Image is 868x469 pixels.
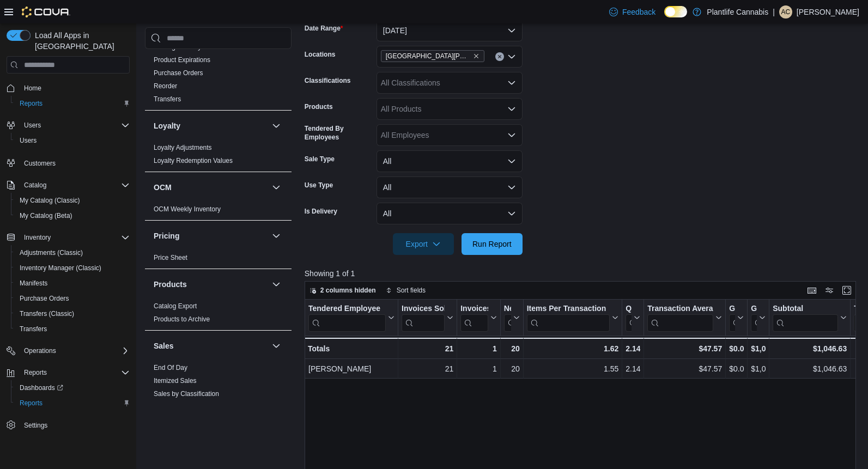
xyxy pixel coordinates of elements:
[504,362,520,375] div: 20
[270,278,283,291] button: Products
[305,50,336,59] label: Locations
[154,205,221,213] a: OCM Weekly Inventory
[647,304,722,332] button: Transaction Average
[154,230,179,241] h3: Pricing
[15,194,84,207] a: My Catalog (Classic)
[15,209,130,222] span: My Catalog (Beta)
[729,342,744,355] div: $0.00
[20,344,60,357] button: Operations
[622,7,655,17] span: Feedback
[20,279,47,288] span: Manifests
[20,157,60,170] a: Customers
[154,82,177,90] a: Reorder
[24,421,47,430] span: Settings
[20,248,83,257] span: Adjustments (Classic)
[154,144,212,151] a: Loyalty Adjustments
[605,1,660,23] a: Feedback
[15,277,52,290] a: Manifests
[305,155,335,163] label: Sale Type
[797,5,859,19] p: [PERSON_NAME]
[20,419,52,432] a: Settings
[20,156,130,169] span: Customers
[154,279,268,290] button: Products
[20,119,45,132] button: Users
[308,342,394,355] div: Totals
[24,121,41,130] span: Users
[402,304,445,314] div: Invoices Sold
[305,76,351,85] label: Classifications
[11,193,134,208] button: My Catalog (Classic)
[626,342,640,355] div: 2.14
[729,362,744,375] div: $0.00
[462,233,523,255] button: Run Report
[154,143,212,152] span: Loyalty Adjustments
[20,81,130,95] span: Home
[377,150,523,172] button: All
[20,231,55,244] button: Inventory
[526,304,618,332] button: Items Per Transaction
[20,179,130,192] span: Catalog
[460,342,496,355] div: 1
[15,261,106,275] a: Inventory Manager (Classic)
[626,362,640,375] div: 2.14
[20,82,46,95] a: Home
[11,208,134,223] button: My Catalog (Beta)
[20,344,130,357] span: Operations
[507,78,516,87] button: Open list of options
[20,309,74,318] span: Transfers (Classic)
[751,304,766,332] button: Gross Sales
[145,300,292,330] div: Products
[20,383,63,392] span: Dashboards
[773,304,847,332] button: Subtotal
[503,342,519,355] div: 20
[781,5,791,19] span: AC
[154,279,187,290] h3: Products
[7,76,130,461] nav: Complex example
[15,194,130,207] span: My Catalog (Classic)
[154,157,233,165] a: Loyalty Redemption Values
[154,315,210,323] a: Products to Archive
[270,339,283,352] button: Sales
[20,196,80,205] span: My Catalog (Classic)
[22,7,70,17] img: Cova
[729,304,735,332] div: Gift Card Sales
[154,120,268,131] button: Loyalty
[154,82,177,90] span: Reorder
[397,286,426,295] span: Sort fields
[20,325,47,333] span: Transfers
[154,120,180,131] h3: Loyalty
[15,397,130,410] span: Reports
[20,119,130,132] span: Users
[305,124,372,142] label: Tendered By Employees
[2,118,134,133] button: Users
[154,95,181,103] a: Transfers
[526,304,610,332] div: Items Per Transaction
[2,417,134,433] button: Settings
[11,276,134,291] button: Manifests
[20,399,43,407] span: Reports
[11,291,134,306] button: Purchase Orders
[154,302,197,310] a: Catalog Export
[402,362,453,375] div: 21
[2,178,134,193] button: Catalog
[647,304,713,332] div: Transaction Average
[393,233,454,255] button: Export
[15,307,78,320] a: Transfers (Classic)
[402,342,453,355] div: 21
[402,304,445,332] div: Invoices Sold
[320,286,376,295] span: 2 columns hidden
[20,418,130,432] span: Settings
[11,380,134,395] a: Dashboards
[305,24,343,33] label: Date Range
[24,159,56,168] span: Customers
[751,342,766,355] div: $1,094.53
[2,230,134,245] button: Inventory
[773,342,847,355] div: $1,046.63
[20,211,72,220] span: My Catalog (Beta)
[751,304,757,332] div: Gross Sales
[20,99,43,108] span: Reports
[460,304,488,332] div: Invoices Ref
[145,141,292,172] div: Loyalty
[15,246,130,259] span: Adjustments (Classic)
[154,363,187,372] span: End Of Day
